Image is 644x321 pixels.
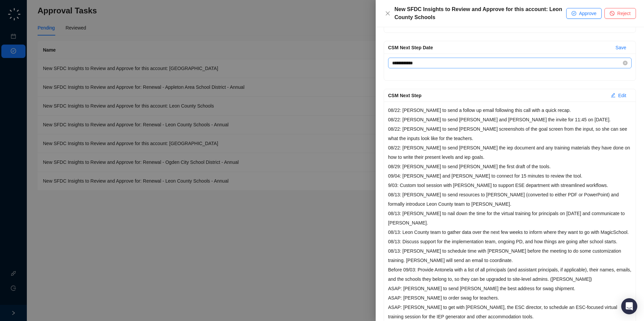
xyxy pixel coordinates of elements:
[572,11,576,16] span: check-circle
[566,8,602,19] button: Approve
[610,42,632,53] button: Save
[611,93,615,98] span: edit
[610,11,614,16] span: stop
[392,59,622,67] input: CSM Next Step Date
[605,90,632,101] button: Edit
[604,8,636,19] button: Reject
[621,298,637,314] div: Open Intercom Messenger
[388,181,632,237] p: 9/03: Custom tool session with [PERSON_NAME] to support ESE department with streamlined workflows...
[384,9,392,17] button: Close
[618,92,626,99] span: Edit
[623,61,628,65] span: close-circle
[617,10,631,17] span: Reject
[388,44,610,51] div: CSM Next Step Date
[615,44,626,51] span: Save
[388,92,605,99] div: CSM Next Step
[385,11,390,16] span: close
[388,106,632,181] p: 08/22: [PERSON_NAME] to send a follow up email following this call with a quick recap. 08/22: [PE...
[579,10,596,17] span: Approve
[394,5,566,21] div: New SFDC Insights to Review and Approve for this account: Leon County Schools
